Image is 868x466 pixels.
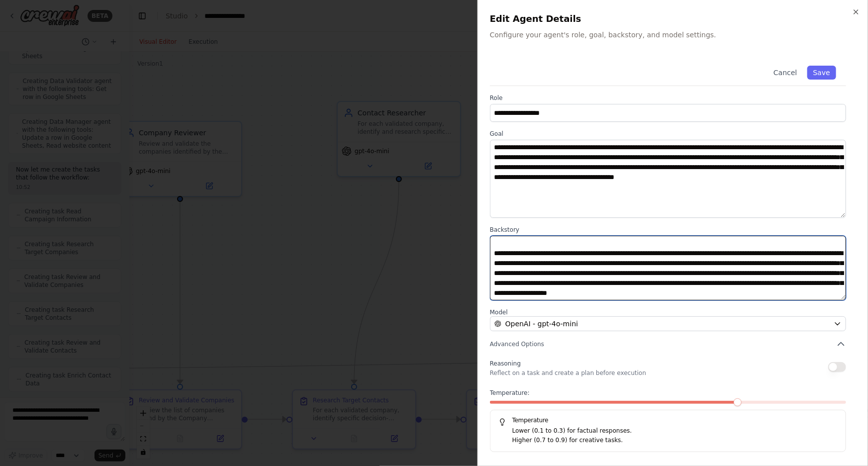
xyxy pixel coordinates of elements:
button: OpenAI - gpt-4o-mini [490,316,846,331]
button: Cancel [768,66,803,80]
label: Model [490,308,846,316]
button: Advanced Options [490,339,846,349]
p: Reflect on a task and create a plan before execution [490,369,646,377]
span: Advanced Options [490,340,544,348]
p: Higher (0.7 to 0.9) for creative tasks. [512,436,838,446]
span: Temperature: [490,389,530,397]
p: Configure your agent's role, goal, backstory, and model settings. [490,30,856,40]
label: Role [490,94,846,102]
label: Backstory [490,226,846,234]
h2: Edit Agent Details [490,12,856,26]
span: OpenAI - gpt-4o-mini [505,319,578,329]
p: Lower (0.1 to 0.3) for factual responses. [512,426,838,436]
span: Reasoning [490,360,521,367]
label: Goal [490,130,846,138]
h5: Temperature [498,416,838,424]
button: Save [807,66,836,80]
